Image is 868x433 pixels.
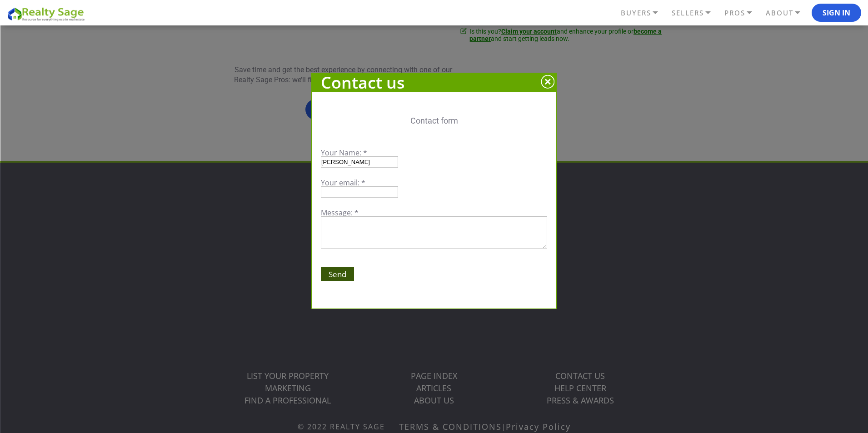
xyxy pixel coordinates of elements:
[812,4,861,22] button: Sign In
[321,179,547,186] div: Your email: *
[619,5,669,21] a: BUYERS
[669,5,722,21] a: SELLERS
[321,209,547,216] div: Message: *
[312,73,556,92] h1: Contact us
[321,267,354,281] input: Send
[321,115,547,126] p: Contact form
[722,5,763,21] a: PROS
[321,149,547,156] div: Your Name: *
[7,6,89,22] img: REALTY SAGE
[763,5,812,21] a: ABOUT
